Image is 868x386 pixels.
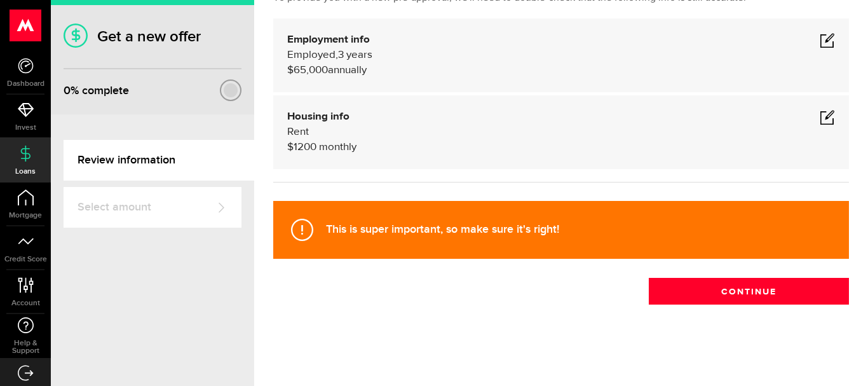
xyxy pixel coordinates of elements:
span: 1200 [294,142,316,153]
span: monthly [319,142,356,153]
span: Employed [287,50,336,60]
h1: Get a new offer [64,27,241,46]
span: 3 years [338,50,372,60]
button: Open LiveChat chat widget [10,5,48,43]
span: $ [287,142,294,153]
button: Continue [649,278,849,305]
span: $65,000 [287,65,328,76]
a: Select amount [64,187,241,228]
span: 0 [64,84,71,97]
a: Review information [64,140,254,181]
span: annually [328,65,367,76]
span: Rent [287,127,309,137]
b: Employment info [287,34,370,45]
div: % complete [64,79,129,102]
span: , [336,50,338,60]
b: Housing info [287,111,349,122]
strong: This is super important, so make sure it's right! [326,223,559,236]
